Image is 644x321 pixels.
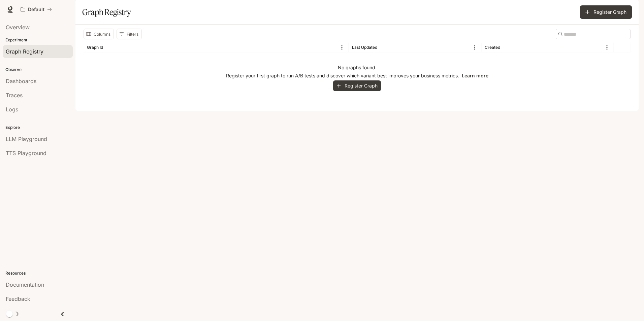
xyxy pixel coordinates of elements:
button: Sort [501,42,511,52]
button: Menu [602,42,612,52]
a: Learn more [462,73,488,78]
div: Search [556,29,631,39]
div: Created [485,45,500,50]
button: Menu [337,42,347,52]
p: No graphs found. [338,64,377,71]
button: All workspaces [18,3,55,16]
div: Graph Id [87,45,103,50]
p: Default [28,7,44,12]
h1: Graph Registry [82,5,131,19]
button: Sort [378,42,388,52]
div: Last Updated [352,45,377,50]
button: Sort [104,42,114,52]
p: Register your first graph to run A/B tests and discover which variant best improves your business... [226,72,488,79]
button: Register Graph [580,5,632,19]
button: Select columns [84,29,114,39]
button: Show filters [117,29,142,39]
button: Register Graph [333,80,381,92]
button: Menu [470,42,480,52]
